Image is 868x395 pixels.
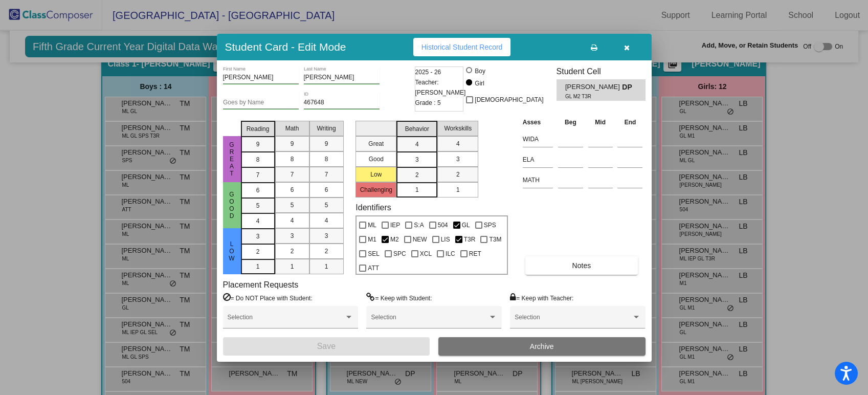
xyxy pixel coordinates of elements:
[325,201,328,210] span: 5
[622,82,636,93] span: DP
[456,170,460,179] span: 2
[256,247,260,256] span: 2
[368,233,376,246] span: M1
[421,43,503,51] span: Historical Student Record
[572,261,591,270] span: Notes
[438,337,646,356] button: Archive
[291,139,294,148] span: 9
[530,342,554,350] span: Archive
[256,186,260,195] span: 6
[520,117,555,128] th: Asses
[474,79,484,88] div: Girl
[446,248,455,260] span: ILC
[325,216,328,225] span: 4
[462,219,470,231] span: GL
[523,131,553,147] input: assessment
[291,185,294,194] span: 6
[366,293,432,303] label: = Keep with Student:
[317,124,336,133] span: Writing
[256,232,260,241] span: 3
[523,172,553,188] input: assessment
[415,140,419,149] span: 4
[291,262,294,271] span: 1
[291,170,294,179] span: 7
[510,293,573,303] label: = Keep with Teacher:
[525,256,638,275] button: Notes
[223,99,299,106] input: goes by name
[368,248,380,260] span: SEL
[555,117,586,128] th: Beg
[256,216,260,226] span: 4
[291,231,294,240] span: 3
[415,98,441,108] span: Grade : 5
[355,203,391,212] label: Identifiers
[413,233,427,246] span: NEW
[565,82,622,93] span: [PERSON_NAME]
[474,67,485,76] div: Boy
[415,77,466,98] span: Teacher: [PERSON_NAME]
[291,247,294,256] span: 2
[227,141,236,177] span: Great
[393,248,406,260] span: SPC
[415,170,419,180] span: 2
[223,293,313,303] label: = Do NOT Place with Student:
[223,280,299,290] label: Placement Requests
[438,219,448,231] span: 504
[415,67,441,77] span: 2025 - 26
[256,201,260,210] span: 5
[325,170,328,179] span: 7
[420,248,432,260] span: XCL
[285,124,299,133] span: Math
[469,248,481,260] span: RET
[325,155,328,164] span: 8
[368,219,376,231] span: ML
[247,124,270,134] span: Reading
[415,155,419,164] span: 3
[456,155,460,164] span: 3
[405,124,429,134] span: Behavior
[325,185,328,194] span: 6
[415,185,419,194] span: 1
[325,231,328,240] span: 3
[441,233,450,246] span: LIS
[489,233,501,246] span: T3M
[484,219,496,231] span: SPS
[317,342,336,350] span: Save
[464,233,476,246] span: T3R
[557,67,646,76] h3: Student Cell
[256,155,260,164] span: 8
[523,152,553,167] input: assessment
[413,38,511,56] button: Historical Student Record
[414,219,424,231] span: S:A
[456,185,460,194] span: 1
[256,170,260,180] span: 7
[565,93,615,100] span: GL M2 T3R
[256,140,260,149] span: 9
[256,262,260,271] span: 1
[325,262,328,271] span: 1
[291,201,294,210] span: 5
[456,139,460,148] span: 4
[225,40,346,53] h3: Student Card - Edit Mode
[325,247,328,256] span: 2
[227,191,236,220] span: Good
[615,117,645,128] th: End
[475,94,543,106] span: [DEMOGRAPHIC_DATA]
[227,240,236,262] span: Low
[390,219,400,231] span: IEP
[444,124,472,133] span: Workskills
[223,337,430,356] button: Save
[291,155,294,164] span: 8
[586,117,615,128] th: Mid
[304,99,380,106] input: Enter ID
[325,139,328,148] span: 9
[368,262,379,274] span: ATT
[390,233,399,246] span: M2
[291,216,294,225] span: 4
